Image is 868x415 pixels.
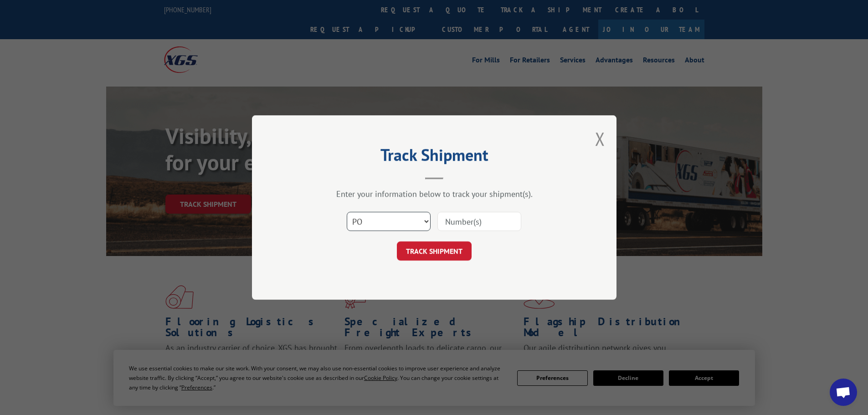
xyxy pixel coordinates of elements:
div: Open chat [830,379,857,406]
h2: Track Shipment [298,149,571,166]
button: Close modal [595,127,605,151]
button: TRACK SHIPMENT [397,241,472,261]
div: Enter your information below to track your shipment(s). [298,189,571,199]
input: Number(s) [437,212,521,231]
